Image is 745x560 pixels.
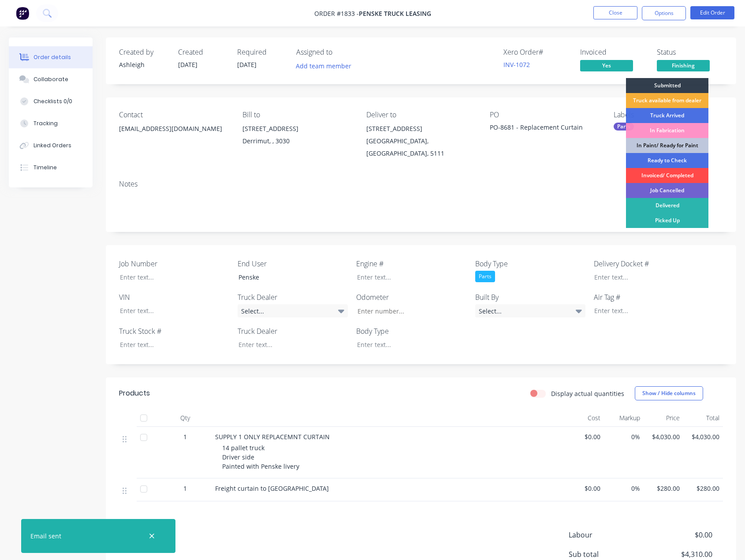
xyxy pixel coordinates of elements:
[231,271,342,284] div: Penske
[593,6,637,19] button: Close
[594,258,704,269] label: Delivery Docket #
[644,409,683,427] div: Price
[569,549,647,560] span: Sub total
[359,9,431,18] span: Penske Truck Leasing
[626,78,708,93] div: Submitted
[34,97,72,105] div: Checklists 0/0
[34,119,58,127] div: Tracking
[119,60,168,69] div: Ashleigh
[9,90,93,112] button: Checklists 0/0
[119,388,150,399] div: Products
[9,112,93,134] button: Tracking
[314,9,359,18] span: Order #1833 -
[238,258,348,269] label: End User
[604,409,644,427] div: Markup
[642,6,686,20] button: Options
[237,60,257,69] span: [DATE]
[475,292,585,302] label: Built By
[119,48,168,56] div: Created by
[356,292,466,302] label: Odometer
[614,111,723,119] div: Labels
[119,180,723,188] div: Notes
[569,530,647,540] span: Labour
[475,258,585,269] label: Body Type
[119,123,228,151] div: [EMAIL_ADDRESS][DOMAIN_NAME]
[178,48,227,56] div: Created
[242,135,352,147] div: Derrimut, , 3030
[626,183,708,198] div: Job Cancelled
[366,111,476,119] div: Deliver to
[215,484,329,493] span: Freight curtain to [GEOGRAPHIC_DATA]
[242,123,352,135] div: [STREET_ADDRESS]
[238,304,348,317] div: Select...
[580,60,633,71] span: Yes
[16,7,29,20] img: Factory
[119,258,229,269] label: Job Number
[119,123,228,135] div: [EMAIL_ADDRESS][DOMAIN_NAME]
[564,409,604,427] div: Cost
[626,168,708,183] div: Invoiced/ Completed
[503,48,570,56] div: Xero Order #
[626,108,708,123] div: Truck Arrived
[366,123,476,160] div: [STREET_ADDRESS][GEOGRAPHIC_DATA], [GEOGRAPHIC_DATA], 5111
[647,432,680,441] span: $4,030.00
[356,326,466,336] label: Body Type
[626,153,708,168] div: Ready to Check
[296,60,356,72] button: Add team member
[568,484,600,493] span: $0.00
[626,138,708,153] div: In Paint/ Ready for Paint
[614,123,634,131] div: Parts
[237,48,286,56] div: Required
[657,48,723,56] div: Status
[159,409,212,427] div: Qty
[183,432,187,441] span: 1
[626,93,708,108] div: Truck available from dealer
[594,292,704,302] label: Air Tag #
[178,60,197,69] span: [DATE]
[626,198,708,213] div: Delivered
[607,484,640,493] span: 0%
[9,46,93,68] button: Order details
[238,326,348,336] label: Truck Dealer
[687,432,719,441] span: $4,030.00
[242,111,352,119] div: Bill to
[222,444,299,470] span: 14 pallet truck Driver side Painted with Penske livery
[626,123,708,138] div: In Fabrication
[580,48,646,56] div: Invoiced
[490,111,599,119] div: PO
[34,142,71,149] div: Linked Orders
[490,123,599,135] div: PO-8681 - Replacement Curtain
[242,123,352,151] div: [STREET_ADDRESS]Derrimut, , 3030
[291,60,356,72] button: Add team member
[9,68,93,90] button: Collaborate
[475,304,585,317] div: Select...
[350,304,466,317] input: Enter number...
[647,549,712,560] span: $4,310.00
[503,60,530,69] a: INV-1072
[296,48,384,56] div: Assigned to
[568,432,600,441] span: $0.00
[34,164,57,172] div: Timeline
[690,6,734,19] button: Edit Order
[366,123,476,135] div: [STREET_ADDRESS]
[647,530,712,540] span: $0.00
[551,389,624,398] label: Display actual quantities
[34,53,71,61] div: Order details
[34,75,68,83] div: Collaborate
[647,484,680,493] span: $280.00
[356,258,466,269] label: Engine #
[626,213,708,228] div: Picked Up
[607,432,640,441] span: 0%
[366,135,476,160] div: [GEOGRAPHIC_DATA], [GEOGRAPHIC_DATA], 5111
[9,134,93,157] button: Linked Orders
[475,271,495,282] div: Parts
[119,292,229,302] label: VIN
[635,386,703,400] button: Show / Hide columns
[183,484,187,493] span: 1
[657,60,710,71] span: Finishing
[683,409,723,427] div: Total
[657,60,710,73] button: Finishing
[119,326,229,336] label: Truck Stock #
[30,531,61,541] div: Email sent
[687,484,719,493] span: $280.00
